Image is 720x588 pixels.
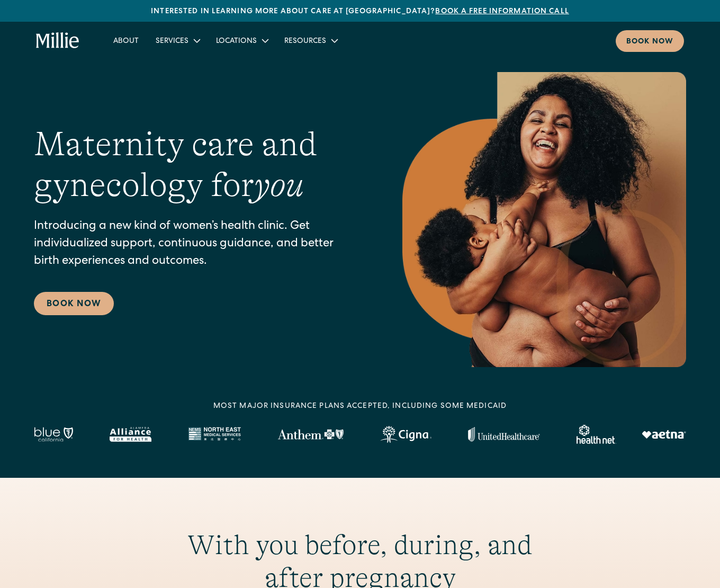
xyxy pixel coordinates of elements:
img: Smiling mother with her baby in arms, celebrating body positivity and the nurturing bond of postp... [402,72,686,367]
img: Aetna logo [642,430,686,439]
img: Healthnet logo [577,425,616,444]
a: Book a free information call [435,8,569,15]
a: About [105,32,147,49]
em: you [254,166,304,204]
div: Services [156,36,188,47]
img: United Healthcare logo [468,427,540,442]
a: home [36,32,79,49]
div: Resources [284,36,326,47]
img: Blue California logo [34,427,73,442]
div: Resources [276,32,345,49]
p: Introducing a new kind of women’s health clinic. Get individualized support, continuous guidance,... [34,218,360,271]
div: Book now [626,37,673,48]
div: MOST MAJOR INSURANCE PLANS ACCEPTED, INCLUDING some MEDICAID [213,401,507,412]
img: Cigna logo [380,426,431,443]
div: Services [147,32,208,49]
h1: Maternity care and gynecology for [34,124,360,206]
div: Locations [208,32,276,49]
img: Alameda Alliance logo [110,427,151,442]
a: Book Now [34,292,114,315]
img: Anthem Logo [277,429,344,440]
img: North East Medical Services logo [188,427,241,442]
a: Book now [616,30,684,52]
div: Locations [216,36,257,47]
